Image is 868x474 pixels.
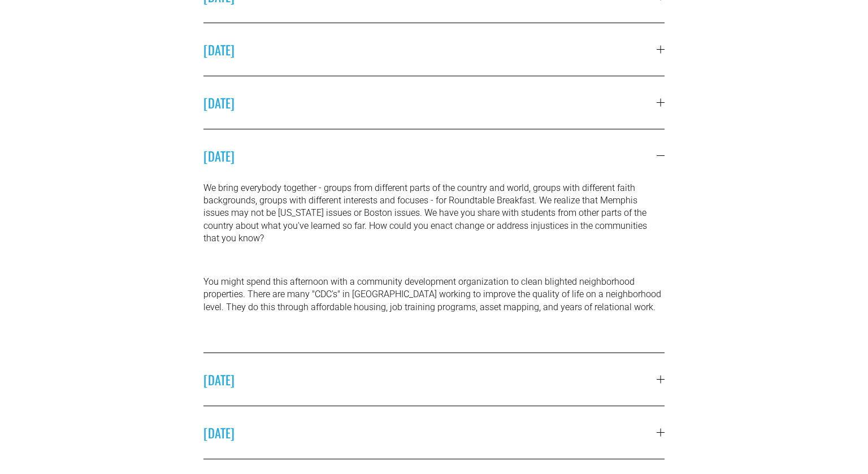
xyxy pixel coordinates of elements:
button: [DATE] [203,406,665,459]
button: [DATE] [203,23,665,76]
span: [DATE] [203,146,657,165]
p: We bring everybody together - groups from different parts of the country and world, groups with d... [203,182,665,245]
span: [DATE] [203,40,657,59]
p: You might spend this afternoon with a community development organization to clean blighted neighb... [203,276,665,314]
span: [DATE] [203,423,657,442]
div: [DATE] [203,182,665,353]
button: [DATE] [203,76,665,129]
span: [DATE] [203,93,657,112]
button: [DATE] [203,353,665,406]
button: [DATE] [203,129,665,182]
span: [DATE] [203,370,657,389]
